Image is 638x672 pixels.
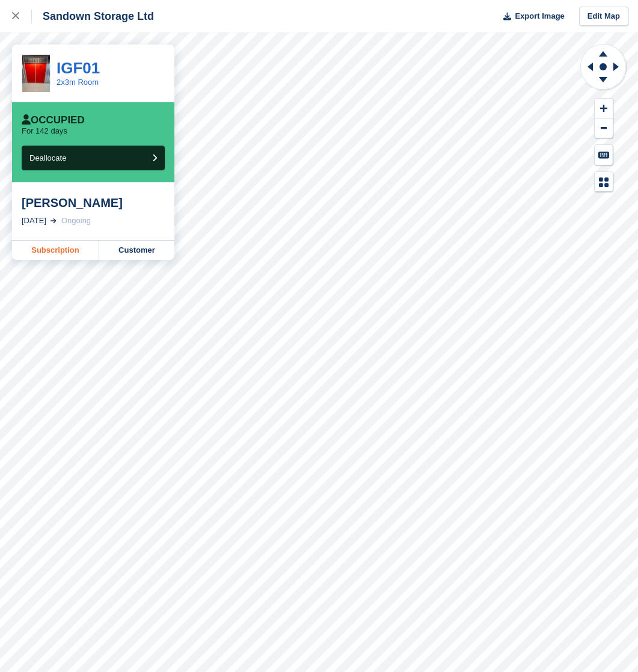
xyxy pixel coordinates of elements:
[22,114,85,126] div: Occupied
[22,146,165,170] button: Deallocate
[61,215,91,227] div: Ongoing
[29,153,66,162] span: Deallocate
[32,9,154,23] div: Sandown Storage Ltd
[595,172,613,192] button: Map Legend
[22,126,67,136] p: For 142 days
[595,119,613,138] button: Zoom Out
[57,59,100,77] a: IGF01
[22,196,165,210] div: [PERSON_NAME]
[496,7,565,26] button: Export Image
[12,241,99,260] a: Subscription
[22,215,46,227] div: [DATE]
[22,55,50,91] img: IMG_8449.jpeg
[595,99,613,119] button: Zoom In
[515,10,564,22] span: Export Image
[57,78,99,87] a: 2x3m Room
[595,145,613,165] button: Keyboard Shortcuts
[99,241,174,260] a: Customer
[51,218,57,223] img: arrow-right-light-icn-cde0832a797a2874e46488d9cf13f60e5c3a73dbe684e267c42b8395dfbc2abf.svg
[579,7,628,26] a: Edit Map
